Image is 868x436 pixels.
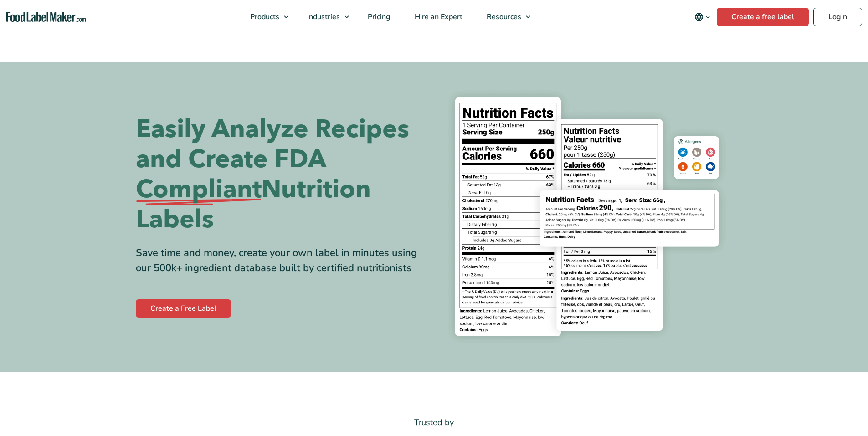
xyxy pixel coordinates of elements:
a: Food Label Maker homepage [6,12,86,22]
a: Create a free label [717,8,809,26]
p: Trusted by [136,416,733,429]
span: Products [247,12,280,22]
h1: Easily Analyze Recipes and Create FDA Nutrition Labels [136,114,427,235]
span: Hire an Expert [412,12,463,22]
span: Industries [304,12,341,22]
a: Login [813,8,862,26]
span: Resources [484,12,522,22]
div: Save time and money, create your own label in minutes using our 500k+ ingredient database built b... [136,246,427,276]
span: Compliant [136,174,262,205]
a: Create a Free Label [136,299,231,318]
button: Change language [688,8,717,26]
span: Pricing [365,12,391,22]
